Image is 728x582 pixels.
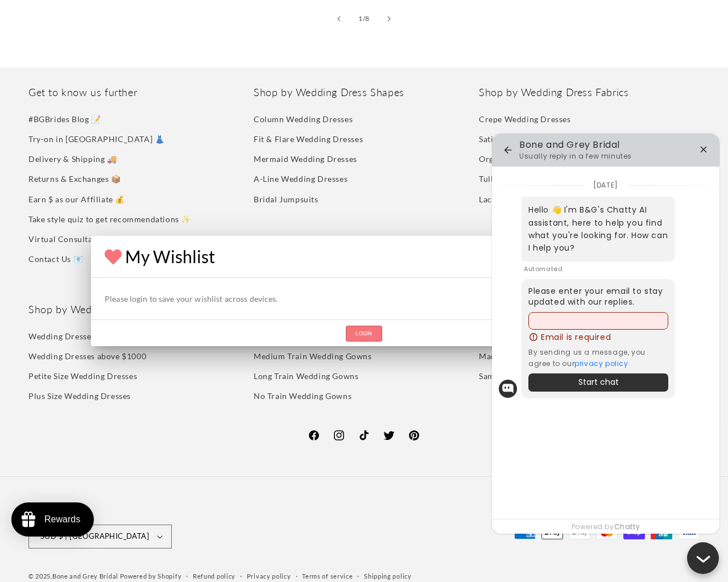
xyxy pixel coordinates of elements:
[614,522,640,531] a: Chatty
[519,152,632,161] h5: Usually reply in a few minutes
[687,542,719,574] button: Close chatbox
[499,180,713,190] p: [DATE]
[537,378,659,386] span: Start chat
[522,197,675,261] div: Hello 👋 I'm B&G's Chatty AI assistant, here to help you find what you're looking for. How can I h...
[105,245,215,268] h5: My Wishlist
[499,264,562,273] span: Automated
[519,139,692,150] h5: Bone and Grey Bridal
[541,332,611,342] p: Email is required
[355,329,373,338] span: Login
[528,347,668,368] p: By sending us a message, you agree to our .
[346,327,382,338] a: Login
[528,286,668,307] p: Please enter your email to stay updated with our replies .
[492,519,719,534] div: Powered by
[44,514,80,525] div: Rewards
[574,359,628,368] a: privacy policy
[346,326,382,341] button: Login
[105,287,623,310] p: Please login to save your wishlist across devices.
